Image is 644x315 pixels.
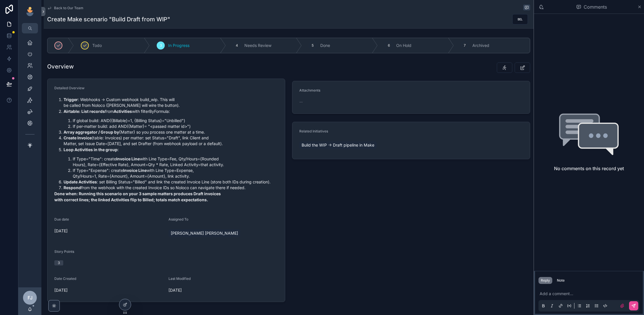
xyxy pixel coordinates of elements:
[73,168,278,179] li: If Type="Expense": create with Line Type=Expense, Qty/Hours=1, Rate={Amount}, Amount={Amount}, li...
[64,147,118,152] strong: Loop Activities in the group
[123,168,147,173] strong: Invoice Line
[472,43,489,48] span: Archived
[299,99,303,105] span: --
[54,191,222,202] strong: Done when: Running this scenario on your 3 sample matters produces Draft invoices with correct li...
[302,142,374,148] span: Build the WIP → Draft pipeline in Make
[388,43,390,48] span: 6
[64,179,97,184] strong: Update Activities
[299,88,320,92] span: Attachments
[168,43,189,48] span: In Progress
[160,43,162,48] span: 3
[54,217,69,221] span: Due date
[538,277,552,284] button: Reply
[18,33,41,158] div: scrollable content
[171,230,238,236] span: [PERSON_NAME] [PERSON_NAME]
[244,43,271,48] span: Needs Review
[555,277,567,284] button: Note
[73,118,278,124] li: If global build: AND({Billable}=1, {Billing Status}="Unbilled")
[64,135,92,140] strong: Create Invoice
[58,260,60,265] div: 3
[64,147,278,153] p: :
[64,130,119,134] strong: Array aggregator / Group by
[64,109,105,114] strong: Airtable: List records
[64,179,278,185] li: : set Billing Status="Billed" and link the created Invoice Line (store both IDs during creation).
[54,249,74,254] span: Story Points
[47,15,170,23] h1: Create Make scenario "Build Draft from WIP"
[320,43,330,48] span: Done
[64,185,278,191] li: from the webhook with the created Invoice IDs so Noloco can navigate there if needed.
[396,43,411,48] span: On Hold
[73,124,278,129] li: If per-matter build: add AND({Matter}= "<passed matter id>")
[47,6,83,10] a: Back to Our Team
[54,287,68,293] p: [DATE]
[73,156,278,168] li: If Type="Time": create with Line Type=Fee, Qty/Hours={Rounded Hours}, Rate={Effective Rate}, Amou...
[116,156,140,161] strong: Invoice Line
[54,276,76,281] span: Date Created
[168,217,188,221] span: Assigned To
[557,278,565,283] div: Note
[312,43,314,48] span: 5
[92,43,102,48] span: Todo
[25,7,34,16] img: App logo
[64,129,278,135] li: {Matter} so you process one matter at a time.
[54,86,85,90] span: Detailed Overview
[28,294,32,301] span: FJ
[54,6,83,10] span: Back to Our Team
[64,185,81,190] strong: Respond
[168,276,191,281] span: Last Modified
[299,141,377,149] a: Build the WIP → Draft pipeline in Make
[47,62,74,71] h1: Overview
[554,165,624,172] h2: No comments on this record yet
[299,129,328,133] span: Related Initiatives
[236,43,238,48] span: 4
[64,135,278,147] li: (table: Invoices) per matter: set Status="Draft", link Client and Matter, set Issue Date=[DATE], ...
[464,43,466,48] span: 7
[584,3,607,10] span: Comments
[64,97,278,108] li: : Webhooks → Custom webhook build_wip. This will be called from Noloco ([PERSON_NAME] will wire t...
[64,97,78,102] strong: Trigger
[168,287,182,293] p: [DATE]
[54,228,164,234] span: [DATE]
[64,108,278,114] p: from with filterByFormula:
[114,109,132,114] strong: Activities
[168,229,240,237] a: [PERSON_NAME] [PERSON_NAME]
